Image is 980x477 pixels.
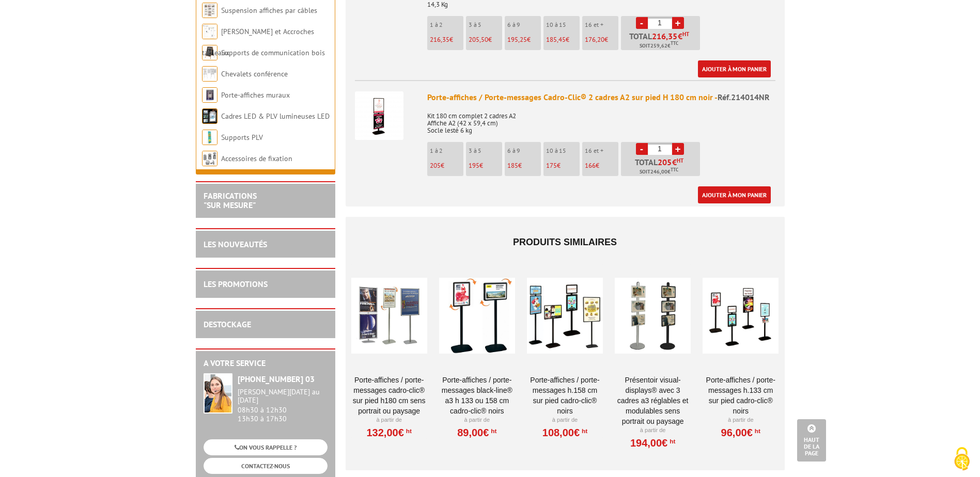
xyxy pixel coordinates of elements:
span: 246,00 [650,168,667,176]
p: 6 à 9 [507,21,541,28]
span: 175 [546,161,557,170]
p: 10 à 15 [546,21,580,28]
img: Cadres LED & PLV lumineuses LED [202,108,217,124]
p: 16 et + [585,147,618,154]
a: 194,00€HT [630,440,675,446]
img: Chevalets conférence [202,66,217,82]
a: LES PROMOTIONS [204,279,268,289]
a: Porte-affiches / Porte-messages Cadro-Clic® sur pied H180 cm sens portrait ou paysage [351,375,427,416]
span: € [678,32,682,40]
p: € [430,162,463,169]
div: Porte-affiches / Porte-messages Cadro-Clic® 2 cadres A2 sur pied H 180 cm noir - [427,91,775,103]
p: 6 à 9 [507,147,541,154]
a: - [636,143,648,155]
a: Suspension affiches par câbles [221,6,317,15]
a: Haut de la page [797,419,826,462]
a: Supports PLV [221,133,263,142]
p: Total [624,158,700,176]
p: € [507,162,541,169]
span: 216,35 [652,32,678,40]
p: À partir de [351,416,427,424]
a: Cadres LED & PLV lumineuses LED [221,112,330,121]
a: 132,00€HT [366,430,411,436]
img: Suspension affiches par câbles [202,3,217,18]
span: 205 [430,161,441,170]
sup: HT [753,427,760,435]
a: Ajouter à mon panier [698,186,771,203]
div: 08h30 à 12h30 13h30 à 17h30 [238,388,328,423]
span: 205 [658,158,672,166]
span: 185,45 [546,35,566,44]
p: € [546,162,580,169]
p: Total [624,32,700,50]
a: Porte-affiches / Porte-messages H.133 cm sur pied Cadro-Clic® NOIRS [703,375,779,416]
a: Supports de communication bois [221,48,325,57]
sup: HT [489,427,496,435]
img: widget-service.jpg [204,373,232,414]
p: € [507,36,541,43]
strong: [PHONE_NUMBER] 03 [238,374,315,384]
sup: HT [682,30,689,38]
a: Porte-affiches / Porte-messages H.158 cm sur pied Cadro-Clic® NOIRS [527,375,603,416]
a: + [672,17,684,29]
img: Accessoires de fixation [202,151,217,166]
a: DESTOCKAGE [204,319,251,329]
a: Accessoires de fixation [221,154,292,163]
img: Cookies (fenêtre modale) [949,446,975,472]
span: 176,20 [585,35,604,44]
p: € [469,162,502,169]
p: 10 à 15 [546,147,580,154]
a: - [636,17,648,29]
span: Soit € [640,42,678,50]
span: 259,62 [650,42,667,50]
p: À partir de [439,416,515,424]
a: Présentoir Visual-Displays® avec 3 cadres A3 réglables et modulables sens portrait ou paysage [615,375,691,426]
a: Chevalets conférence [221,69,288,78]
span: 195 [469,161,479,170]
img: Porte-affiches muraux [202,87,217,103]
sup: TTC [671,40,678,46]
sup: HT [667,438,675,445]
img: Porte-affiches / Porte-messages Cadro-Clic® 2 cadres A2 sur pied H 180 cm noir [355,91,403,140]
a: CONTACTEZ-NOUS [204,458,328,474]
a: + [672,143,684,155]
p: € [585,36,618,43]
p: 3 à 5 [469,147,502,154]
h2: A votre service [204,359,328,368]
a: 96,00€HT [721,430,760,436]
span: Produits similaires [513,237,617,247]
div: [PERSON_NAME][DATE] au [DATE] [238,388,328,405]
a: Porte-affiches / Porte-messages Black-Line® A3 H 133 ou 158 cm Cadro-Clic® noirs [439,375,515,416]
p: À partir de [703,416,779,424]
p: € [469,36,502,43]
p: À partir de [615,426,691,435]
p: 3 à 5 [469,21,502,28]
sup: HT [404,427,412,435]
p: € [546,36,580,43]
span: 195,25 [507,35,527,44]
a: FABRICATIONS"Sur Mesure" [204,190,257,210]
p: Kit 180 cm complet 2 cadres A2 Affiche A2 (42 x 59,4 cm) Socle lesté 6 kg [427,105,775,134]
sup: HT [677,157,683,164]
sup: HT [580,427,587,435]
span: € [672,158,677,166]
span: 185 [507,161,518,170]
button: Cookies (fenêtre modale) [944,442,980,477]
a: Ajouter à mon panier [698,60,771,77]
span: 216,35 [430,35,449,44]
span: Réf.214014NR [718,92,770,102]
p: 1 à 2 [430,21,463,28]
a: Porte-affiches muraux [221,90,290,100]
span: 205,50 [469,35,488,44]
img: Cimaises et Accroches tableaux [202,24,217,39]
a: LES NOUVEAUTÉS [204,239,267,249]
a: [PERSON_NAME] et Accroches tableaux [202,27,314,57]
p: À partir de [527,416,603,424]
p: € [585,162,618,169]
a: 108,00€HT [542,430,587,436]
span: 166 [585,161,596,170]
a: ON VOUS RAPPELLE ? [204,439,328,455]
p: 1 à 2 [430,147,463,154]
a: 89,00€HT [457,430,496,436]
p: € [430,36,463,43]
